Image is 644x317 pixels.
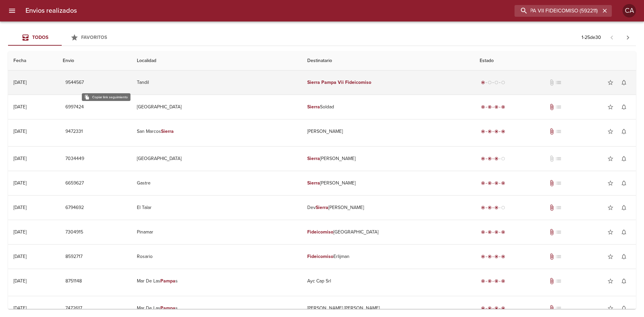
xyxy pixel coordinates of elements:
[65,179,84,188] span: 6659627
[481,129,485,134] span: radio_button_checked
[307,180,320,186] em: Sierra
[481,81,485,85] span: radio_button_checked
[4,3,20,19] button: menu
[131,196,302,220] td: El Talar
[65,253,83,261] span: 8592717
[307,80,320,85] em: Sierra
[501,279,505,283] span: radio_button_checked
[474,51,636,70] th: Estado
[13,229,26,235] div: [DATE]
[494,279,498,283] span: radio_button_checked
[307,229,333,235] em: Fideicomiso
[8,30,115,46] div: Tabs Envios
[480,180,506,187] div: Entregado
[81,35,107,40] span: Favoritos
[604,34,620,41] span: Pagina anterior
[555,128,562,135] span: No tiene pedido asociado
[548,229,555,235] span: Tiene documentos adjuntos
[13,156,26,161] div: [DATE]
[302,196,474,220] td: Dev [PERSON_NAME]
[338,80,344,85] em: Vii
[607,229,614,235] span: star_border
[617,250,631,263] button: Activar notificaciones
[501,206,505,210] span: radio_button_unchecked
[604,225,617,239] button: Agregar a favoritos
[160,305,175,311] em: Pampa
[501,230,505,234] span: radio_button_checked
[494,255,498,259] span: radio_button_checked
[65,155,84,163] span: 7034449
[604,201,617,214] button: Agregar a favoritos
[621,128,627,135] span: notifications_none
[501,157,505,161] span: radio_button_unchecked
[13,180,26,186] div: [DATE]
[617,100,631,114] button: Activar notificaciones
[548,104,555,110] span: Tiene documentos adjuntos
[161,128,174,134] em: Sierra
[501,105,505,109] span: radio_button_checked
[548,155,555,162] span: No tiene documentos adjuntos
[131,269,302,293] td: Mar De Las s
[63,101,87,113] button: 6997424
[302,269,474,293] td: Ayc Cap Srl
[488,157,492,161] span: radio_button_checked
[617,225,631,239] button: Activar notificaciones
[480,253,506,260] div: Entregado
[548,79,555,86] span: No tiene documentos adjuntos
[604,274,617,288] button: Agregar a favoritos
[607,180,614,187] span: star_border
[488,230,492,234] span: radio_button_checked
[63,76,87,89] button: 9544567
[548,278,555,284] span: Tiene documentos adjuntos
[321,80,336,85] em: Pampa
[480,278,506,284] div: Entregado
[501,255,505,259] span: radio_button_checked
[488,81,492,85] span: radio_button_unchecked
[617,274,631,288] button: Activar notificaciones
[494,230,498,234] span: radio_button_checked
[302,95,474,119] td: Soldad
[607,155,614,162] span: star_border
[65,127,83,136] span: 9472331
[494,157,498,161] span: radio_button_checked
[623,4,636,17] div: CA
[8,51,57,70] th: Fecha
[65,103,84,111] span: 6997424
[131,220,302,244] td: Pinamar
[131,70,302,95] td: Tandil
[316,205,328,210] em: Sierra
[480,155,506,162] div: En viaje
[621,253,627,260] span: notifications_none
[13,305,26,311] div: [DATE]
[494,306,498,310] span: radio_button_checked
[307,156,320,161] em: Sierra
[13,205,26,210] div: [DATE]
[25,5,77,16] h6: Envios realizados
[131,245,302,269] td: Rosario
[501,129,505,134] span: radio_button_checked
[555,155,562,162] span: No tiene pedido asociado
[607,253,614,260] span: star_border
[607,278,614,284] span: star_border
[481,230,485,234] span: radio_button_checked
[160,278,175,284] em: Pampa
[13,104,26,110] div: [DATE]
[488,255,492,259] span: radio_button_checked
[63,177,87,190] button: 6659627
[13,278,26,284] div: [DATE]
[548,180,555,187] span: Tiene documentos adjuntos
[302,171,474,195] td: [PERSON_NAME]
[65,304,82,313] span: 7472617
[480,104,506,110] div: Entregado
[555,305,562,312] span: No tiene pedido asociado
[131,147,302,171] td: [GEOGRAPHIC_DATA]
[555,278,562,284] span: No tiene pedido asociado
[617,302,631,315] button: Activar notificaciones
[63,153,87,165] button: 7034449
[548,204,555,211] span: Tiene documentos adjuntos
[607,104,614,110] span: star_border
[302,147,474,171] td: [PERSON_NAME]
[131,171,302,195] td: Gastre
[481,181,485,185] span: radio_button_checked
[620,30,636,46] span: Pagina siguiente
